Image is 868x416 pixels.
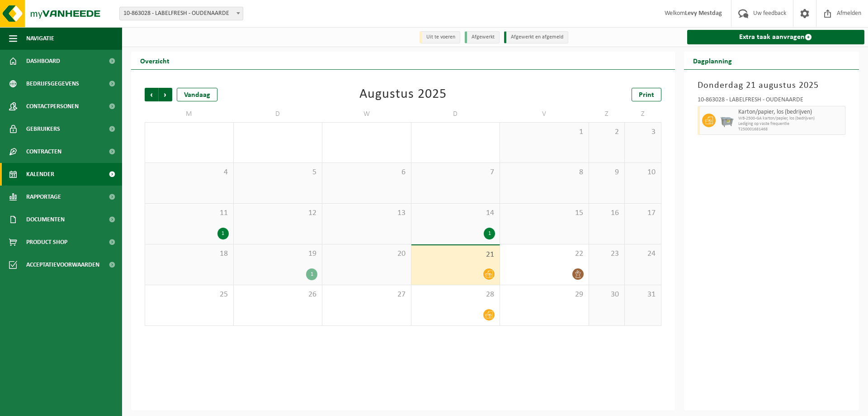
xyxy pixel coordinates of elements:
span: 28 [416,290,495,300]
td: D [411,106,500,122]
span: Print [639,91,654,99]
span: Documenten [26,208,65,231]
span: 27 [327,290,406,300]
span: 4 [150,167,229,177]
span: Vorige [145,88,158,101]
div: Vandaag [177,88,217,101]
span: 29 [505,290,584,300]
div: 1 [217,228,229,239]
span: Contactpersonen [26,95,79,118]
span: Lediging op vaste frequentie [738,121,843,127]
span: 12 [238,208,318,218]
span: Volgende [159,88,172,101]
span: 9 [594,167,620,177]
span: Karton/papier, los (bedrijven) [738,109,843,116]
div: 10-863028 - LABELFRESH - OUDENAARDE [698,97,846,106]
h3: Donderdag 21 augustus 2025 [698,79,846,92]
span: 20 [327,249,406,259]
td: V [500,106,589,122]
span: 31 [629,290,656,300]
span: 17 [629,208,656,218]
a: Print [632,88,661,101]
span: 8 [505,167,584,177]
td: Z [625,106,661,122]
span: 15 [505,208,584,218]
span: 18 [150,249,229,259]
span: Contracten [26,140,61,163]
span: Navigatie [26,27,54,50]
div: 1 [306,268,317,280]
a: Extra taak aanvragen [687,30,865,44]
img: WB-2500-GAL-GY-01 [720,114,734,127]
h2: Dagplanning [684,52,741,69]
span: 1 [505,127,584,137]
span: 2 [594,127,620,137]
li: Afgewerkt [465,31,500,43]
span: 19 [238,249,318,259]
span: Rapportage [26,186,61,208]
span: 24 [629,249,656,259]
span: 7 [416,167,495,177]
span: 10-863028 - LABELFRESH - OUDENAARDE [120,7,243,20]
span: 14 [416,208,495,218]
span: 30 [594,290,620,300]
span: 25 [150,290,229,300]
span: Dashboard [26,50,60,72]
span: Product Shop [26,231,67,253]
span: 21 [416,250,495,260]
span: WB-2500-GA karton/papier, los (bedrijven) [738,116,843,121]
span: Gebruikers [26,118,60,140]
span: 10 [629,167,656,177]
td: M [145,106,234,122]
li: Afgewerkt en afgemeld [504,31,568,43]
span: 22 [505,249,584,259]
span: 11 [150,208,229,218]
span: 6 [327,167,406,177]
span: 5 [238,167,318,177]
span: 23 [594,249,620,259]
div: 1 [484,228,495,239]
li: Uit te voeren [420,31,460,43]
span: Kalender [26,163,54,186]
strong: Levy Mestdag [685,10,722,17]
span: 16 [594,208,620,218]
td: D [234,106,323,122]
div: Augustus 2025 [359,88,447,101]
span: Bedrijfsgegevens [26,72,79,95]
span: 3 [629,127,656,137]
span: 10-863028 - LABELFRESH - OUDENAARDE [119,7,243,20]
td: W [322,106,411,122]
span: T250001681468 [738,127,843,132]
span: Acceptatievoorwaarden [26,253,99,276]
span: 13 [327,208,406,218]
span: 26 [238,290,318,300]
td: Z [589,106,625,122]
h2: Overzicht [131,52,179,69]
